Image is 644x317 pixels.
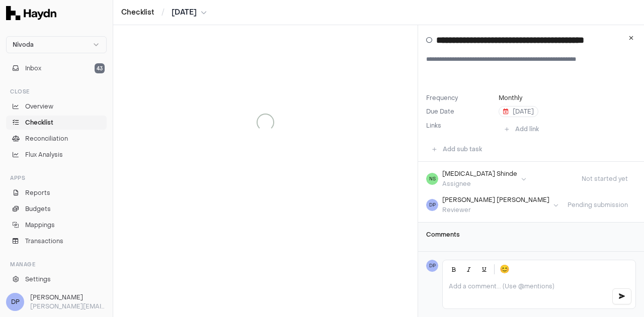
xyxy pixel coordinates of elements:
[25,188,50,197] span: Reports
[503,108,534,116] span: [DATE]
[6,148,107,162] a: Flux Analysis
[442,206,549,214] div: Reviewer
[25,118,53,127] span: Checklist
[6,234,107,248] a: Transactions
[499,106,538,117] button: [DATE]
[25,275,51,284] span: Settings
[426,170,526,188] button: NS[MEDICAL_DATA] ShindeAssignee
[6,132,107,146] a: Reconciliation
[121,8,154,18] a: Checklist
[121,8,207,18] nav: breadcrumb
[6,256,107,272] div: Manage
[13,41,34,49] span: Nivoda
[462,262,476,276] button: Italic (Ctrl+I)
[6,186,107,200] a: Reports
[6,170,107,186] div: Apps
[6,6,56,20] img: Haydn Logo
[442,170,517,178] div: [MEDICAL_DATA] Shinde
[25,237,63,246] span: Transactions
[6,202,107,216] a: Budgets
[6,99,107,114] a: Overview
[25,204,51,214] span: Budgets
[426,260,438,272] span: DP
[6,272,107,286] a: Settings
[159,7,167,17] span: /
[6,83,107,99] div: Close
[426,141,488,157] button: Add sub task
[442,196,549,204] div: [PERSON_NAME] [PERSON_NAME]
[172,8,207,18] button: [DATE]
[499,121,545,137] button: Add link
[25,64,41,73] span: Inbox
[447,262,461,276] button: Bold (Ctrl+B)
[25,221,55,230] span: Mappings
[498,262,512,276] button: 😊
[426,196,558,214] button: DP[PERSON_NAME] [PERSON_NAME]Reviewer
[426,122,441,130] label: Links
[30,293,107,302] h3: [PERSON_NAME]
[499,94,522,102] button: Monthly
[6,61,107,75] button: Inbox43
[25,102,53,111] span: Overview
[6,36,107,53] button: Nivoda
[30,302,107,311] p: [PERSON_NAME][EMAIL_ADDRESS][PERSON_NAME][DOMAIN_NAME]
[426,173,438,185] span: NS
[500,263,510,275] span: 😊
[426,108,495,116] label: Due Date
[426,231,636,239] h3: Comments
[6,218,107,232] a: Mappings
[25,150,63,159] span: Flux Analysis
[574,175,636,183] span: Not started yet
[559,201,636,209] span: Pending submission
[426,94,495,102] label: Frequency
[6,116,107,130] a: Checklist
[426,199,438,211] span: DP
[172,8,197,18] span: [DATE]
[477,262,491,276] button: Underline (Ctrl+U)
[442,180,517,188] div: Assignee
[6,293,24,311] span: DP
[25,134,68,143] span: Reconciliation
